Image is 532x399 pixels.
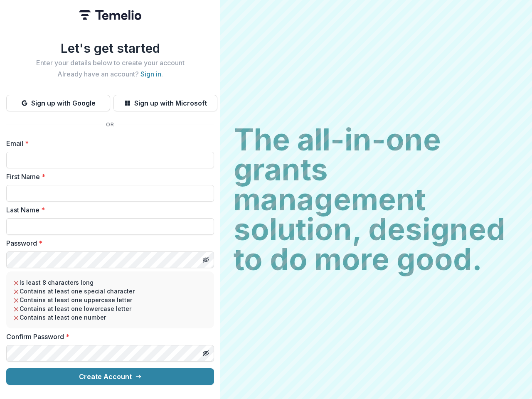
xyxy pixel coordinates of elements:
[6,368,214,385] button: Create Account
[6,59,214,67] h2: Enter your details below to create your account
[79,10,141,20] img: Temelio
[6,41,214,56] h1: Let's get started
[6,70,214,78] h2: Already have an account? .
[6,332,209,342] label: Confirm Password
[6,138,209,148] label: Email
[199,253,212,266] button: Toggle password visibility
[13,304,207,313] li: Contains at least one lowercase letter
[140,70,161,78] a: Sign in
[13,287,207,296] li: Contains at least one special character
[6,172,209,182] label: First Name
[113,95,217,111] button: Sign up with Microsoft
[199,347,212,360] button: Toggle password visibility
[6,238,209,248] label: Password
[6,205,209,215] label: Last Name
[13,313,207,322] li: Contains at least one number
[6,95,110,111] button: Sign up with Google
[13,278,207,287] li: Is least 8 characters long
[13,296,207,304] li: Contains at least one uppercase letter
